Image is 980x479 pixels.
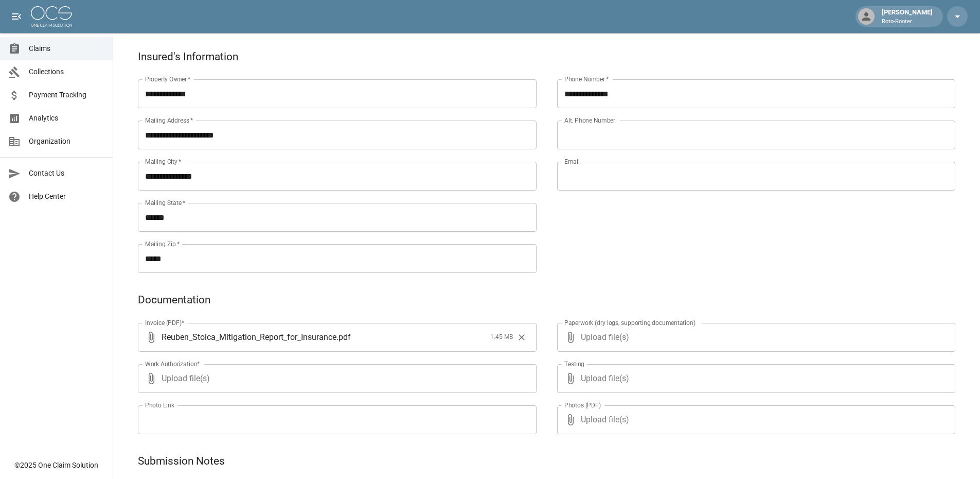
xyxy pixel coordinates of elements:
p: Roto-Rooter [882,18,933,26]
div: [PERSON_NAME] [878,7,937,26]
label: Mailing State [145,198,185,207]
label: Alt. Phone Number [564,116,615,125]
img: ocs-logo-white-transparent.png [31,6,72,27]
span: Upload file(s) [581,364,928,393]
label: Phone Number [564,75,609,83]
label: Mailing Zip [145,239,180,248]
div: © 2025 One Claim Solution [14,460,98,470]
label: Photo Link [145,401,174,409]
span: Help Center [29,191,104,202]
span: Upload file(s) [581,323,928,352]
span: Contact Us [29,168,104,179]
span: Claims [29,43,104,54]
label: Email [564,157,580,166]
label: Property Owner [145,75,191,83]
label: Invoice (PDF)* [145,318,185,327]
span: Upload file(s) [581,405,928,434]
label: Photos (PDF) [564,401,601,409]
span: Payment Tracking [29,90,104,100]
span: Upload file(s) [162,364,509,393]
span: Organization [29,136,104,147]
label: Paperwork (dry logs, supporting documentation) [564,318,696,327]
span: Analytics [29,113,104,124]
span: Reuben_Stoica_Mitigation_Report_for_Insurance [162,331,336,343]
span: Collections [29,66,104,77]
label: Mailing Address [145,116,193,125]
label: Testing [564,360,584,368]
button: open drawer [6,6,27,27]
label: Work Authorization* [145,360,200,368]
label: Mailing City [145,157,182,166]
button: Clear [514,330,529,345]
span: 1.45 MB [490,332,513,343]
span: . pdf [336,331,351,343]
